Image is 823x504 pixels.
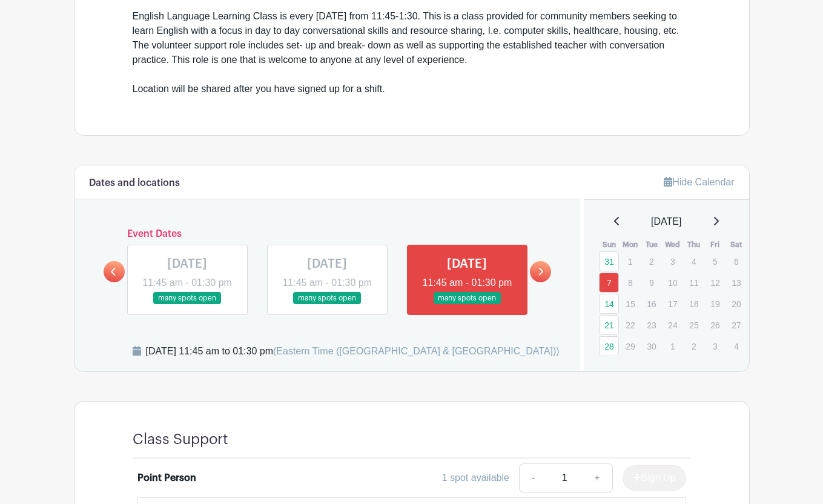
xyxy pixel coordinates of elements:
[705,337,725,356] p: 3
[641,337,661,356] p: 30
[684,316,704,334] p: 25
[442,471,509,485] div: 1 spot available
[598,239,620,251] th: Sun
[519,463,547,492] a: -
[725,239,747,251] th: Sat
[599,315,619,335] a: 21
[641,273,661,292] p: 9
[684,273,704,292] p: 11
[620,316,640,334] p: 22
[620,252,640,271] p: 1
[663,294,683,313] p: 17
[662,239,683,251] th: Wed
[705,273,725,292] p: 12
[663,273,683,292] p: 10
[663,337,683,356] p: 1
[664,177,734,187] a: Hide Calendar
[599,251,619,271] a: 31
[641,252,661,271] p: 2
[133,9,691,96] div: English Language Learning Class is every [DATE] from 11:45-1:30. This is a class provided for com...
[599,336,619,356] a: 28
[684,252,704,271] p: 4
[684,337,704,356] p: 2
[582,463,612,492] a: +
[133,431,228,448] h4: Class Support
[146,344,560,359] div: [DATE] 11:45 am to 01:30 pm
[663,252,683,271] p: 3
[663,316,683,334] p: 24
[620,239,641,251] th: Mon
[705,294,725,313] p: 19
[273,346,560,356] span: (Eastern Time ([GEOGRAPHIC_DATA] & [GEOGRAPHIC_DATA]))
[726,337,746,356] p: 4
[726,316,746,334] p: 27
[726,294,746,313] p: 20
[704,239,725,251] th: Fri
[620,294,640,313] p: 15
[599,273,619,293] a: 7
[705,252,725,271] p: 5
[651,214,681,229] span: [DATE]
[684,294,704,313] p: 18
[726,273,746,292] p: 13
[599,294,619,314] a: 14
[726,252,746,271] p: 6
[620,273,640,292] p: 8
[641,239,662,251] th: Tue
[125,228,530,240] h6: Event Dates
[137,471,196,485] div: Point Person
[89,177,180,189] h6: Dates and locations
[683,239,704,251] th: Thu
[641,316,661,334] p: 23
[620,337,640,356] p: 29
[641,294,661,313] p: 16
[705,316,725,334] p: 26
